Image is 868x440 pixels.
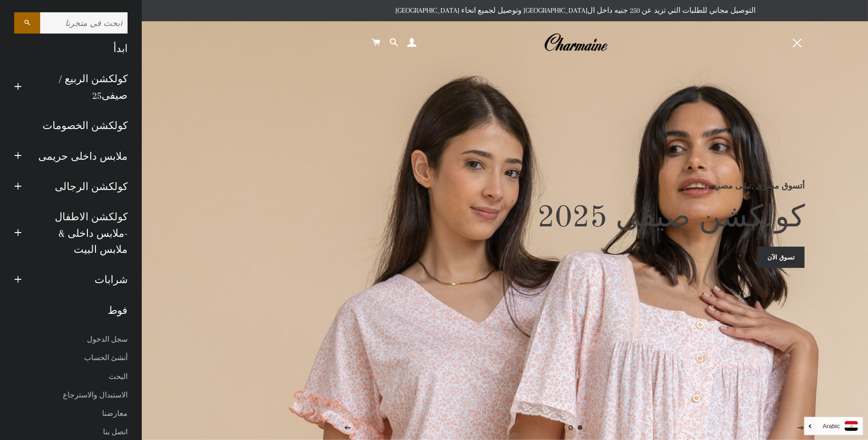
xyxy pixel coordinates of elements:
p: أتسوق مصرى ,تبقى مصرى [346,179,805,192]
a: سجل الدخول [7,330,135,349]
a: شرابات [29,265,135,295]
a: كولكشن الاطفال -ملابس داخلى & ملابس البيت [29,202,135,265]
a: البحث [7,368,135,386]
img: Charmaine Egypt [544,32,608,53]
button: الصفحه السابقة [336,416,360,440]
button: الصفحه التالية [789,416,813,440]
a: Arabic [809,421,858,431]
h2: كولكشن صيفى 2025 [346,199,805,237]
a: الصفحه 1current [576,423,585,432]
a: معارضنا [7,405,135,423]
a: كولكشن الخصومات [7,111,135,141]
a: الاستبدال والاسترجاع [7,386,135,405]
a: كولكشن الرجالى [29,172,135,202]
a: تحميل الصور 2 [567,423,576,432]
a: تسوق الآن [757,247,805,267]
a: ملابس داخلى حريمى [29,141,135,172]
a: فوط [7,295,135,326]
a: أنشئ الحساب [7,349,135,367]
a: ابدأ [7,34,135,64]
i: Arabic [823,423,840,429]
a: كولكشن الربيع / صيفى25 [29,64,135,111]
input: ابحث في متجرنا [40,12,128,34]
